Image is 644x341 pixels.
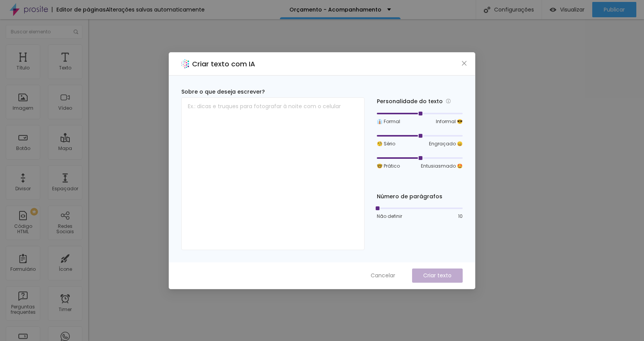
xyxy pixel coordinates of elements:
[50,224,80,235] div: Redes Sociais
[10,267,36,272] div: Formulário
[560,7,585,13] span: Visualizar
[421,163,463,170] span: Entusiasmado 🤩
[377,193,463,201] div: Número de parágrafos
[16,146,30,151] div: Botão
[377,118,400,125] span: 👔 Formal
[181,88,365,96] div: Sobre o que deseja escrever?
[289,7,381,12] p: Orçamento - Acompanhamento
[377,213,402,220] span: Não definir
[16,65,30,71] div: Título
[52,7,106,12] div: Editor de páginas
[460,59,468,67] button: Close
[59,65,71,71] div: Texto
[52,186,78,191] div: Espaçador
[592,2,636,17] button: Publicar
[58,105,72,111] div: Vídeo
[8,224,38,235] div: Código HTML
[13,105,33,111] div: Imagem
[484,7,490,13] img: Icone
[58,146,72,151] div: Mapa
[192,59,255,69] h2: Criar texto com IA
[15,186,31,191] div: Divisor
[88,19,644,341] iframe: Editor
[542,2,592,17] button: Visualizar
[604,7,625,13] span: Publicar
[371,272,395,280] span: Cancelar
[458,213,463,220] span: 10
[429,140,463,147] span: Engraçado 😄
[436,118,463,125] span: Informal 😎
[550,7,556,13] img: view-1.svg
[363,269,403,283] button: Cancelar
[59,267,72,272] div: Ícone
[412,269,463,283] button: Criar texto
[377,163,400,170] span: 🤓 Prático
[74,30,78,34] img: Icone
[59,307,72,312] div: Timer
[461,60,467,66] span: close
[377,140,395,147] span: 🧐 Sério
[8,304,38,315] div: Perguntas frequentes
[6,25,82,39] input: Buscar elemento
[106,7,205,12] div: Alterações salvas automaticamente
[377,97,463,106] div: Personalidade do texto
